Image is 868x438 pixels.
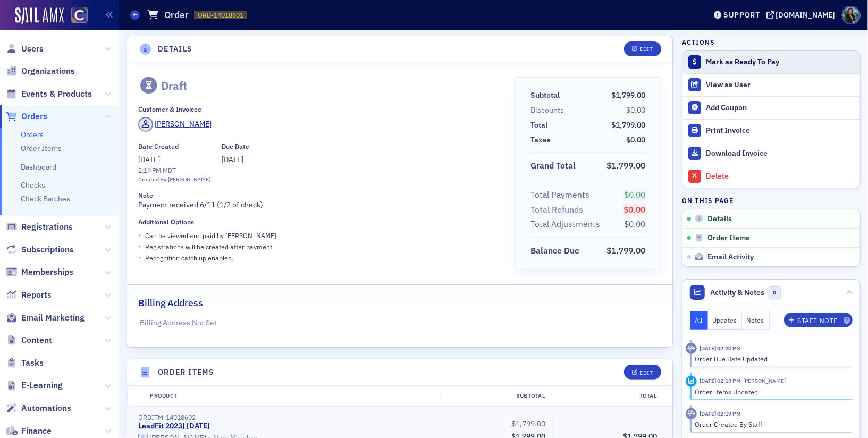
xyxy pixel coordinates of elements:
a: Organizations [6,65,75,77]
span: $0.00 [624,204,646,215]
span: • [138,230,141,241]
a: Reports [6,289,52,301]
div: Date Created [138,142,179,150]
p: Registrations will be created after payment. [145,242,274,251]
span: Subscriptions [21,244,74,256]
a: Registrations [6,221,73,233]
button: Updates [708,311,743,330]
a: Dashboard [21,162,56,172]
span: $1,799.00 [607,245,646,256]
span: Balance Due [530,245,583,257]
a: View Homepage [64,7,88,25]
button: Delete [682,165,860,188]
div: [PERSON_NAME] [168,175,210,184]
a: LeadFit 2023| [DATE] [138,422,210,431]
span: Content [21,334,52,346]
span: Users [21,43,44,55]
button: All [690,311,708,330]
div: Add Coupon [706,103,855,113]
div: Order Items Updated [695,387,846,397]
span: Brenda Astorga [741,377,786,384]
a: Print Invoice [682,119,860,142]
button: Staff Note [784,313,853,327]
a: Email Marketing [6,312,85,324]
span: Profile [842,6,861,24]
p: Can be viewed and paid by [PERSON_NAME] . [145,231,278,240]
div: Total [553,392,664,400]
a: Subscriptions [6,244,74,256]
button: Notes [742,311,770,330]
div: Edit [639,46,653,52]
button: Edit [624,41,661,56]
h4: Order Items [158,367,214,378]
h4: Details [158,44,193,55]
h4: Actions [682,37,715,47]
span: Total [530,120,551,131]
div: Due Date [222,142,249,150]
div: Delete [706,172,855,181]
div: Draft [161,79,187,92]
span: Details [707,214,732,224]
span: Automations [21,402,71,414]
span: • [138,252,141,263]
div: Download Invoice [706,149,855,158]
a: Check Batches [21,194,70,204]
div: Total Adjustments [530,218,600,231]
span: E-Learning [21,380,63,391]
a: Finance [6,425,52,437]
div: Activity [686,408,697,419]
h2: Billing Address [138,296,203,310]
span: Created By: [138,175,168,183]
h1: Order [164,9,189,21]
div: Support [723,10,760,20]
a: Content [6,334,52,346]
a: Tasks [6,357,44,369]
span: Subtotal [530,90,563,101]
div: Print Invoice [706,126,855,136]
div: Note [138,191,153,199]
span: $0.00 [625,189,646,200]
span: Email Marketing [21,312,85,324]
span: Discounts [530,105,568,116]
img: SailAMX [71,7,88,23]
span: ORD-14018601 [198,11,243,20]
a: Order Items [21,144,62,153]
span: Organizations [21,65,75,77]
div: Discounts [530,105,564,116]
a: Download Invoice [682,142,860,165]
button: Add Coupon [682,96,860,119]
span: Registrations [21,221,73,233]
a: Checks [21,180,45,190]
button: Edit [624,365,661,380]
span: • [138,241,141,252]
span: $1,799.00 [612,90,646,100]
div: Edit [639,370,653,376]
div: Staff Note [797,318,838,324]
a: E-Learning [6,380,63,391]
div: Payment received 6/11 (1/2 of check) [138,191,500,210]
span: $1,799.00 [512,419,546,428]
span: Total Refunds [530,204,587,216]
time: 2:19 PM [138,166,161,174]
time: 9/5/2025 02:19 PM [700,377,741,384]
time: 9/5/2025 02:19 PM [700,410,741,417]
div: View as User [706,80,855,90]
p: Billing Address Not Set [140,317,660,328]
div: Total Refunds [530,204,583,216]
button: [DOMAIN_NAME] [766,11,839,19]
time: 9/5/2025 02:20 PM [700,344,741,352]
span: MDT [161,166,176,174]
span: $0.00 [627,105,646,115]
div: Order Due Date Updated [695,354,846,364]
div: [PERSON_NAME] [155,119,212,130]
span: $0.00 [627,135,646,145]
div: Grand Total [530,159,576,172]
a: [PERSON_NAME] [138,117,212,132]
span: Total Payments [530,189,593,201]
span: Reports [21,289,52,301]
span: Order Items [707,233,749,243]
div: Subtotal [530,90,560,101]
span: Activity & Notes [711,287,765,298]
div: Order Created By Staff [695,419,846,429]
button: View as User [682,73,860,96]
